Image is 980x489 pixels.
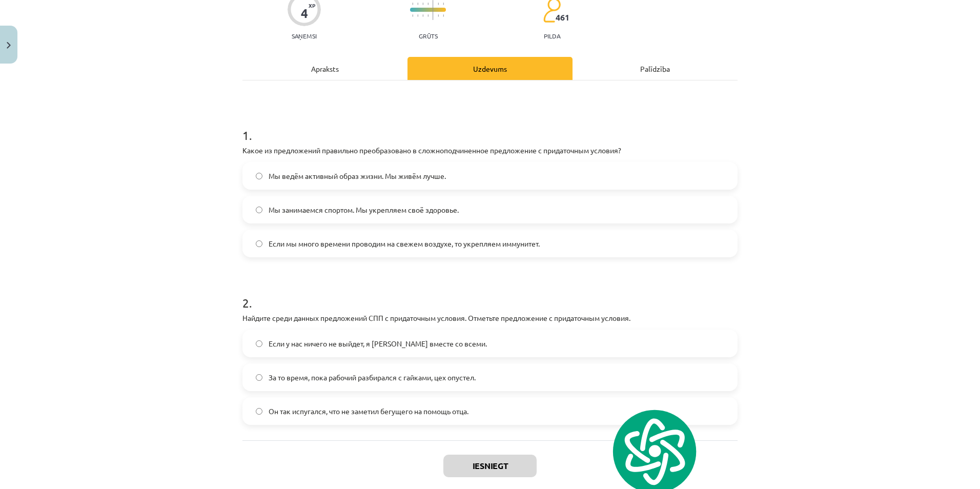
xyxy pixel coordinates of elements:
[573,57,738,80] div: Palīdzība
[417,3,418,5] img: icon-short-line-57e1e144782c952c97e751825c79c345078a6d821885a25fce030b3d8c18986b.svg
[427,3,428,5] img: icon-short-line-57e1e144782c952c97e751825c79c345078a6d821885a25fce030b3d8c18986b.svg
[427,14,428,17] img: icon-short-line-57e1e144782c952c97e751825c79c345078a6d821885a25fce030b3d8c18986b.svg
[256,207,262,213] input: Мы занимаемся спортом. Мы укрепляем своё здоровье.
[269,238,540,249] span: Если мы много времени проводим на свежем воздухе, то укрепляем иммунитет.
[269,406,468,417] span: Он так испугался, что не заметил бегущего на помощь отца.
[288,32,321,39] p: Saņemsi
[417,14,418,17] img: icon-short-line-57e1e144782c952c97e751825c79c345078a6d821885a25fce030b3d8c18986b.svg
[419,32,438,39] p: Grūts
[422,14,423,17] img: icon-short-line-57e1e144782c952c97e751825c79c345078a6d821885a25fce030b3d8c18986b.svg
[412,14,413,17] img: icon-short-line-57e1e144782c952c97e751825c79c345078a6d821885a25fce030b3d8c18986b.svg
[443,14,444,17] img: icon-short-line-57e1e144782c952c97e751825c79c345078a6d821885a25fce030b3d8c18986b.svg
[443,3,444,5] img: icon-short-line-57e1e144782c952c97e751825c79c345078a6d821885a25fce030b3d8c18986b.svg
[269,205,459,215] span: Мы занимаемся спортом. Мы укрепляем своё здоровье.
[242,110,738,142] h1: 1 .
[438,14,439,17] img: icon-short-line-57e1e144782c952c97e751825c79c345078a6d821885a25fce030b3d8c18986b.svg
[7,42,11,49] img: icon-close-lesson-0947bae3869378f0d4975bcd49f059093ad1ed9edebbc8119c70593378902aed.svg
[544,32,560,39] p: pilda
[256,240,262,247] input: Если мы много времени проводим на свежем воздухе, то укрепляем иммунитет.
[242,145,738,156] p: Какое из предложений правильно преобразовано в сложноподчиненное предложение с придаточным условия?
[256,408,262,415] input: Он так испугался, что не заметил бегущего на помощь отца.
[269,338,487,349] span: Если у нас ничего не выйдет, я [PERSON_NAME] вместе со всеми.
[269,372,476,383] span: За то время, пока рабочий разбирался с гайками, цех опустел.
[301,6,308,21] div: 4
[269,171,446,181] span: Мы ведём активный образ жизни. Мы живём лучше.
[443,455,537,477] button: Iesniegt
[256,340,262,347] input: Если у нас ничего не выйдет, я [PERSON_NAME] вместе со всеми.
[556,13,569,22] span: 461
[407,57,573,80] div: Uzdevums
[242,57,407,80] div: Apraksts
[438,3,439,5] img: icon-short-line-57e1e144782c952c97e751825c79c345078a6d821885a25fce030b3d8c18986b.svg
[242,278,738,310] h1: 2 .
[422,3,423,5] img: icon-short-line-57e1e144782c952c97e751825c79c345078a6d821885a25fce030b3d8c18986b.svg
[412,3,413,5] img: icon-short-line-57e1e144782c952c97e751825c79c345078a6d821885a25fce030b3d8c18986b.svg
[256,173,262,179] input: Мы ведём активный образ жизни. Мы живём лучше.
[256,374,262,381] input: За то время, пока рабочий разбирался с гайками, цех опустел.
[242,313,738,323] p: Найдите среди данных предложений СПП с придаточным условия. Отметьте предложение с придаточным ус...
[309,3,315,8] span: XP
